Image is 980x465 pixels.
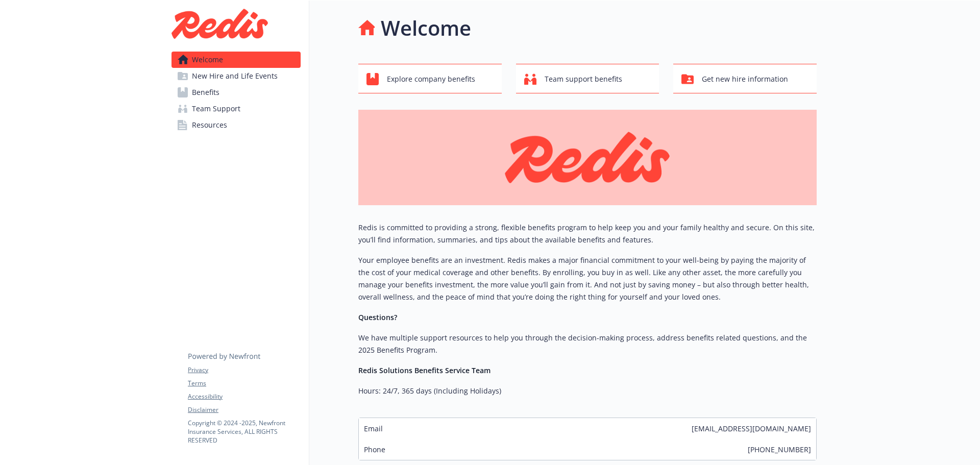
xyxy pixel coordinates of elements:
[358,332,817,356] p: We have multiple support resources to help you through the decision-making process, address benef...
[171,68,301,84] a: New Hire and Life Events
[171,52,301,68] a: Welcome
[692,423,811,434] span: [EMAIL_ADDRESS][DOMAIN_NAME]
[358,312,397,322] strong: Questions?
[188,419,300,445] p: Copyright © 2024 - 2025 , Newfront Insurance Services, ALL RIGHTS RESERVED
[545,69,622,89] span: Team support benefits
[702,69,788,89] span: Get new hire information
[358,64,502,93] button: Explore company benefits
[188,392,300,401] a: Accessibility
[192,117,227,133] span: Resources
[358,385,817,397] p: Hours: 24/7, 365 days (Including Holidays)
[358,365,491,375] strong: Redis Solutions Benefits Service Team
[192,101,240,117] span: Team Support
[171,117,301,133] a: Resources
[171,101,301,117] a: Team Support
[192,84,219,101] span: Benefits
[364,423,383,434] span: Email
[358,254,817,303] p: Your employee benefits are an investment. Redis makes a major financial commitment to your well-b...
[188,405,300,414] a: Disclaimer
[358,222,817,246] p: Redis is committed to providing a strong, flexible benefits program to help keep you and your fam...
[358,110,817,205] img: overview page banner
[192,68,278,84] span: New Hire and Life Events
[364,444,385,455] span: Phone
[192,52,223,68] span: Welcome
[381,13,471,43] h1: Welcome
[188,365,300,375] a: Privacy
[748,444,811,455] span: [PHONE_NUMBER]
[387,69,475,89] span: Explore company benefits
[171,84,301,101] a: Benefits
[673,64,817,93] button: Get new hire information
[188,379,300,388] a: Terms
[516,64,659,93] button: Team support benefits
